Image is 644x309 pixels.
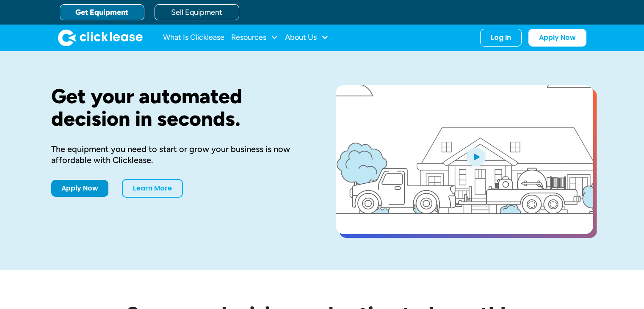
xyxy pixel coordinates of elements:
[491,33,511,42] div: Log In
[58,29,143,46] a: home
[60,4,144,20] a: Get Equipment
[528,29,586,47] a: Apply Now
[163,29,224,46] a: What Is Clicklease
[51,143,309,166] div: The equipment you need to start or grow your business is now affordable with Clicklease.
[51,85,309,130] h1: Get your automated decision in seconds.
[58,29,143,46] img: Clicklease logo
[51,180,108,197] a: Apply Now
[336,85,593,234] a: open lightbox
[231,29,278,46] div: Resources
[285,29,329,46] div: About Us
[464,145,487,168] img: Blue play button logo on a light blue circular background
[155,4,239,20] a: Sell Equipment
[122,179,183,198] a: Learn More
